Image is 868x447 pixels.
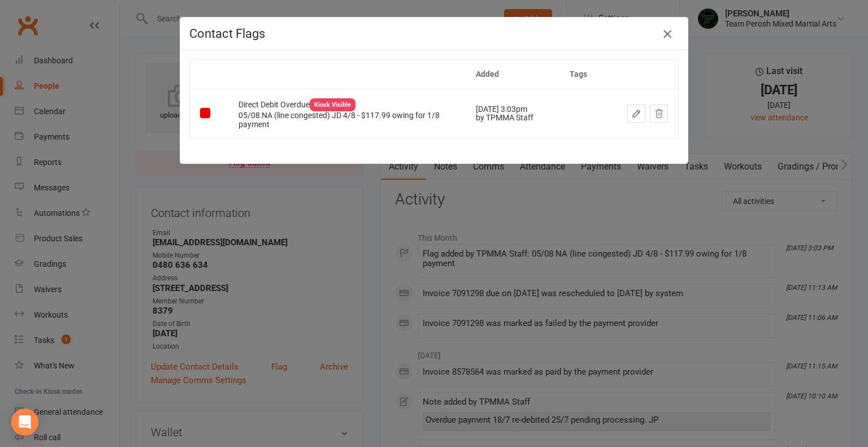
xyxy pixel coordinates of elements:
button: Close [658,25,676,43]
div: 05/08 NA (line congested) JD 4/8 - $117.99 owing for 1/8 payment [238,111,455,129]
button: Dismiss this flag [650,105,668,123]
div: Kiosk Visible [310,98,355,111]
td: [DATE] 3:03pm by TPMMA Staff [466,89,559,138]
th: Tags [559,60,605,89]
th: Added [466,60,559,89]
div: Open Intercom Messenger [11,409,38,436]
h4: Contact Flags [189,27,679,41]
span: Direct Debit Overdue [238,100,355,109]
